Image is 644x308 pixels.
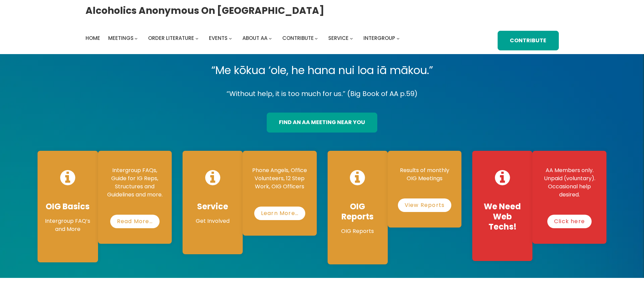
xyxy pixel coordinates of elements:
[315,37,318,40] button: Contribute submenu
[282,33,314,43] a: Contribute
[86,33,100,43] a: Home
[108,33,134,43] a: Meetings
[189,202,236,212] h4: Service
[398,198,451,212] a: View Reports
[282,34,314,42] span: Contribute
[148,34,194,42] span: Order Literature
[363,34,395,42] span: Intergroup
[86,33,402,43] nav: Intergroup
[397,37,400,40] button: Intergroup submenu
[242,33,267,43] a: About AA
[269,37,272,40] button: About AA submenu
[539,166,599,199] p: AA Members only. Unpaid (voluntary). Occasional help desired.
[195,37,198,40] button: Order Literature submenu
[209,33,228,43] a: Events
[479,202,526,232] h4: We Need Web Techs!
[334,202,381,222] h4: OIG Reports
[44,217,91,233] p: Intergroup FAQ’s and More
[328,34,349,42] span: Service
[32,88,612,100] p: “Without help, it is too much for us.” (Big Book of AA p.59)
[249,166,310,191] p: Phone Angels, Office Volunteers, 12 Step Work, OIG Officers
[328,33,349,43] a: Service
[86,2,324,19] a: Alcoholics Anonymous on [GEOGRAPHIC_DATA]
[108,34,134,42] span: Meetings
[189,217,236,225] p: Get Involved
[44,202,91,212] h4: OIG Basics
[105,166,165,199] p: Intergroup FAQs, Guide for IG Reps, Structures and Guidelines and more.
[209,34,228,42] span: Events
[498,31,558,51] a: Contribute
[229,37,232,40] button: Events submenu
[350,37,353,40] button: Service submenu
[254,207,305,220] a: Learn More…
[135,37,138,40] button: Meetings submenu
[86,34,100,42] span: Home
[110,215,160,228] a: Read More…
[267,113,377,133] a: find an aa meeting near you
[242,34,267,42] span: About AA
[547,215,592,228] a: Click here
[32,61,612,80] p: “Me kōkua ‘ole, he hana nui loa iā mākou.”
[395,166,455,183] p: Results of monthly OIG Meetings
[334,227,381,235] p: OIG Reports
[363,33,395,43] a: Intergroup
